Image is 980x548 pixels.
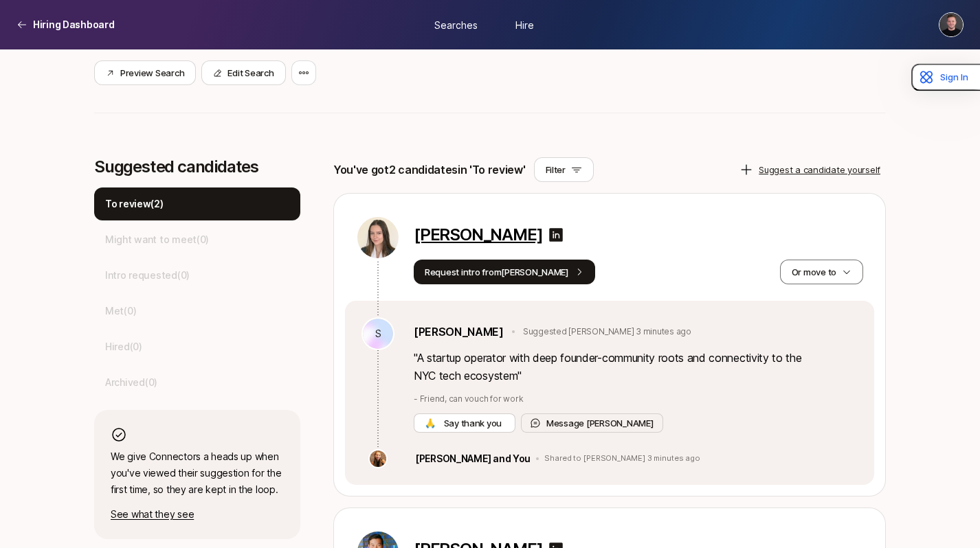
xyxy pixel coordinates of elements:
[357,217,399,258] img: cd64f677_c4ce_40eb_b1a2_56856f24c020.jpg
[105,267,190,284] p: Intro requested ( 0 )
[105,231,209,248] p: Might want to meet ( 0 )
[94,157,300,176] p: Suggested candidates
[939,13,963,36] img: Christopher Harper
[111,448,284,498] p: We give Connectors a heads up when you've viewed their suggestion for the first time, so they are...
[515,17,534,32] span: Hire
[544,454,700,464] p: Shared to [PERSON_NAME] 3 minutes ago
[111,506,284,523] p: See what they see
[105,374,157,391] p: Archived ( 0 )
[523,326,691,338] p: Suggested [PERSON_NAME] 3 minutes ago
[414,413,515,433] button: 🙏 Say thank you
[414,225,542,244] p: [PERSON_NAME]
[939,12,964,37] button: Christopher Harper
[414,393,858,405] p: - Friend, can vouch for work
[105,196,164,212] p: To review ( 2 )
[415,450,531,467] p: [PERSON_NAME] and You
[94,60,196,85] button: Preview Search
[759,163,880,176] p: Suggest a candidate yourself
[414,349,858,385] p: " A startup operator with deep founder-community roots and connectivity to the NYC tech ecosystem "
[780,260,863,284] button: Or move to
[333,161,526,179] p: You've got 2 candidates in 'To review'
[33,16,115,33] p: Hiring Dashboard
[414,260,595,284] button: Request intro from[PERSON_NAME]
[521,413,663,433] button: Message [PERSON_NAME]
[370,450,386,467] img: c777a5ab_2847_4677_84ce_f0fc07219358.jpg
[441,416,504,430] span: Say thank you
[414,323,504,341] a: [PERSON_NAME]
[375,326,381,342] p: S
[105,339,142,355] p: Hired ( 0 )
[421,12,490,37] a: Searches
[490,12,559,37] a: Hire
[425,416,436,430] span: 🙏
[201,60,285,85] button: Edit Search
[105,303,136,319] p: Met ( 0 )
[434,17,478,32] span: Searches
[534,157,594,182] button: Filter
